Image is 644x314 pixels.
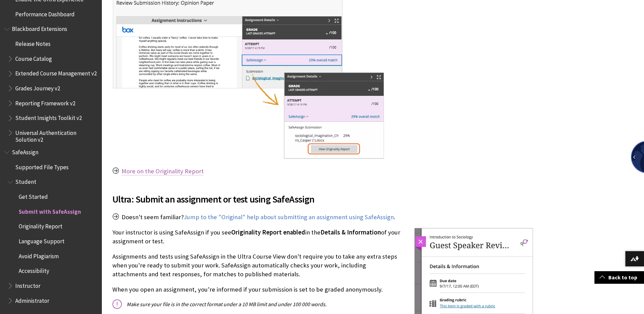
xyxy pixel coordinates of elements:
[15,8,75,18] span: Performance Dashboard
[231,228,305,236] span: Originality Report enabled
[12,146,38,156] span: SafeAssign
[112,300,533,308] p: Make sure your file is in the correct format under a 10 MB limit and under 100 000 words.
[184,213,394,221] a: Jump to the "Original" help about submitting an assignment using SafeAssign
[112,213,533,222] p: Doesn't seem familiar? .
[19,235,65,245] span: Language Support
[15,98,75,107] span: Reporting Framework v2
[19,221,62,230] span: Originality Report
[320,228,381,236] span: Details & Information
[122,167,204,175] a: More on the Originality Report
[19,206,81,215] span: Submit with SafeAssign
[4,23,98,143] nav: Book outline for Blackboard Extensions
[19,265,49,275] span: Accessibility
[12,23,67,33] span: Blackboard Extensions
[112,192,533,206] span: Ultra: Submit an assignment or test using SafeAssign
[112,252,533,279] p: Assignments and tests using SafeAssign in the Ultra Course View don't require you to take any ext...
[15,83,60,92] span: Grades Journey v2
[112,285,533,294] p: When you open an assignment, you're informed if your submission is set to be graded anonymously.
[15,127,97,143] span: Universal Authentication Solution v2
[15,68,97,77] span: Extended Course Management v2
[15,161,69,171] span: Supported File Types
[15,112,82,122] span: Student Insights Toolkit v2
[4,146,98,306] nav: Book outline for Blackboard SafeAssign
[15,280,40,289] span: Instructor
[594,271,644,284] a: Back to top
[15,53,52,62] span: Course Catalog
[112,228,533,246] p: Your instructor is using SafeAssign if you see in the of your assignment or test.
[15,176,36,186] span: Student
[15,38,51,47] span: Release Notes
[19,191,48,200] span: Get Started
[15,295,49,304] span: Administrator
[19,250,59,260] span: Avoid Plagiarism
